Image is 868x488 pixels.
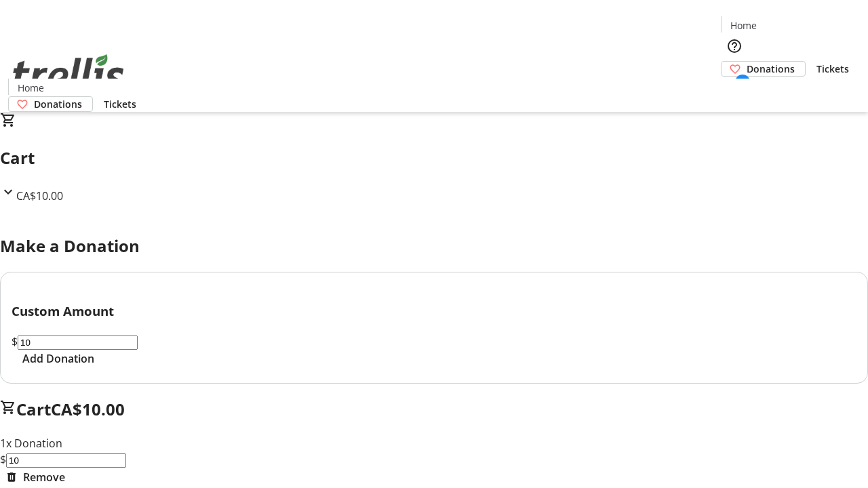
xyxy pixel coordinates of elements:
span: Donations [747,62,795,76]
a: Home [722,18,765,33]
span: Add Donation [22,350,94,367]
span: $ [12,334,18,349]
button: Cart [721,77,748,104]
span: Remove [23,469,65,485]
input: Donation Amount [18,335,138,350]
span: Home [18,81,44,95]
button: Help [721,33,748,60]
button: Add Donation [12,350,105,367]
a: Tickets [93,97,147,111]
span: CA$10.00 [51,398,125,420]
span: Tickets [816,62,849,76]
span: Home [730,18,757,33]
h3: Custom Amount [12,302,856,321]
a: Home [9,81,52,95]
a: Donations [8,96,93,112]
input: Donation Amount [6,453,126,468]
span: Donations [34,97,82,111]
img: Orient E2E Organization cokRgQ0ocx's Logo [8,39,129,107]
span: Tickets [104,97,136,111]
a: Donations [721,61,806,77]
a: Tickets [806,62,860,76]
span: CA$10.00 [16,188,63,203]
